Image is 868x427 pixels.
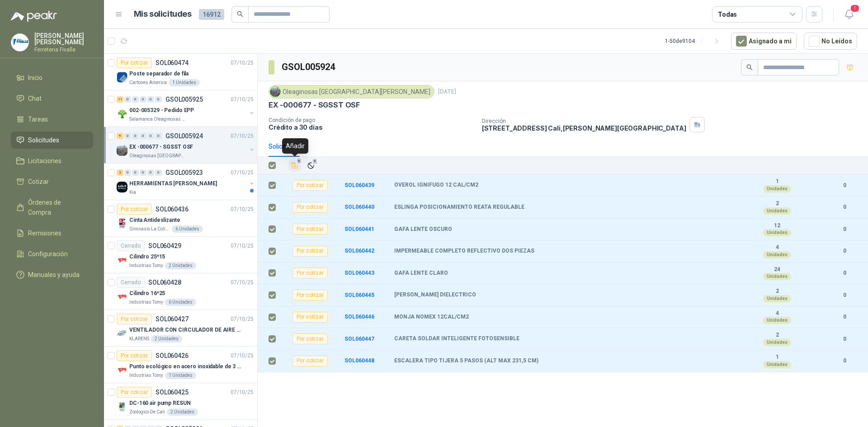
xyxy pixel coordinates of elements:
[482,124,686,132] p: [STREET_ADDRESS] Cali , [PERSON_NAME][GEOGRAPHIC_DATA]
[11,245,93,263] a: Configuración
[11,69,93,86] a: Inicio
[394,357,538,365] b: ESCALERA TIPO TIJERA 5 PASOS (ALT MAX 231,5 CM)
[117,350,152,361] div: Por cotizar
[11,152,93,169] a: Licitaciones
[104,54,257,90] a: Por cotizarSOL06047407/10/25 Company LogoPoste separador de filaCartones America1 Unidades
[117,94,255,123] a: 11 0 0 0 0 0 GSOL00592507/10/25 Company Logo002-005329 - Pedido EPPSalamanca Oleaginosas SAS
[140,169,146,176] div: 0
[841,6,857,23] button: 1
[117,169,123,176] div: 2
[117,255,127,266] img: Company Logo
[832,247,857,255] b: 0
[104,273,257,310] a: CerradoSOL06042807/10/25 Company LogoCilindro 16*25Industrias Tomy6 Unidades
[165,262,196,269] div: 2 Unidades
[832,181,857,190] b: 0
[231,205,254,214] p: 07/10/25
[155,169,162,176] div: 0
[129,216,180,225] p: Cinta Antideslizante
[28,156,61,166] span: Licitaciones
[28,177,49,187] span: Cotizar
[169,79,200,86] div: 1 Unidades
[746,64,753,70] span: search
[344,336,374,342] b: SOL060447
[117,182,127,192] img: Company Logo
[11,194,93,221] a: Órdenes de Compra
[746,200,808,207] b: 2
[11,131,93,149] a: Solicitudes
[156,352,189,359] p: SOL060426
[129,79,167,86] p: Cartones America
[129,70,189,78] p: Poste separador de fila
[394,204,524,211] b: ESLINGA POSICIONAMIENTO REATA REGULABLE
[129,116,186,123] p: Salamanca Oleaginosas SAS
[117,240,145,251] div: Cerrado
[117,131,255,160] a: 9 0 0 0 0 0 GSOL00592407/10/25 Company LogoEX -000677 - SGSST OSFOleaginosas [GEOGRAPHIC_DATA][PE...
[129,408,165,416] p: Zoologico De Cali
[746,244,808,251] b: 4
[482,118,686,124] p: Dirección
[292,312,328,323] div: Por cotizar
[132,96,139,103] div: 0
[129,143,193,151] p: EX -000677 - SGSST OSF
[270,87,280,97] img: Company Logo
[231,132,254,141] p: 07/10/25
[104,237,257,273] a: CerradoSOL06042907/10/25 Company LogoCilindro 25*15Industrias Tomy2 Unidades
[134,8,192,21] h1: Mis solicitudes
[28,249,68,259] span: Configuración
[763,229,791,236] div: Unidades
[117,328,127,339] img: Company Logo
[28,114,48,124] span: Tareas
[129,289,165,298] p: Cilindro 16*25
[117,218,127,229] img: Company Logo
[746,178,808,185] b: 1
[129,225,170,233] p: Gimnasio La Colina
[140,96,146,103] div: 0
[11,173,93,190] a: Cotizar
[344,357,374,364] a: SOL060448
[763,317,791,324] div: Unidades
[832,225,857,234] b: 0
[292,202,328,213] div: Por cotizar
[746,332,808,339] b: 2
[117,401,127,412] img: Company Logo
[344,248,374,254] a: SOL060442
[231,59,254,67] p: 07/10/25
[11,266,93,283] a: Manuales y ayuda
[763,295,791,302] div: Unidades
[394,270,448,277] b: GAFA LENTE CLARO
[305,160,317,172] button: Ignorar
[832,291,857,300] b: 0
[117,314,152,324] div: Por cotizar
[292,180,328,191] div: Por cotizar
[832,269,857,277] b: 0
[28,270,80,280] span: Manuales y ayuda
[129,399,190,408] p: DC-160 air pump RESUN
[156,389,189,395] p: SOL060425
[344,204,374,210] a: SOL060440
[155,133,162,139] div: 0
[155,96,162,103] div: 0
[132,133,139,139] div: 0
[394,314,469,321] b: MONJA NOMEX 12CAL/CM2
[28,94,42,103] span: Chat
[104,200,257,237] a: Por cotizarSOL06043607/10/25 Company LogoCinta AntideslizanteGimnasio La Colina6 Unidades
[129,299,163,306] p: Industrias Tomy
[28,135,59,145] span: Solicitudes
[344,226,374,232] b: SOL060441
[129,326,242,334] p: VENTILADOR CON CIRCULADOR DE AIRE MULTIPROPOSITO XPOWER DE 14"
[394,226,452,233] b: GAFA LENTE OSCURO
[731,33,797,50] button: Asignado a mi
[165,133,203,139] p: GSOL005924
[148,279,181,286] p: SOL060428
[140,133,146,139] div: 0
[156,206,189,212] p: SOL060436
[746,222,808,230] b: 12
[167,408,198,416] div: 2 Unidades
[156,316,189,322] p: SOL060427
[292,267,328,278] div: Por cotizar
[763,185,791,192] div: Unidades
[117,277,145,288] div: Cerrado
[394,248,534,255] b: IMPERMEABLE COMPLETO REFLECTIVO DOS PIEZAS
[763,339,791,346] div: Unidades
